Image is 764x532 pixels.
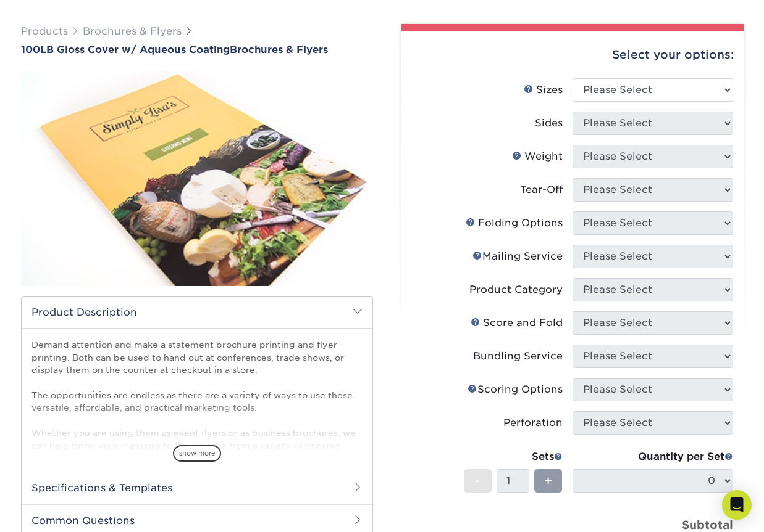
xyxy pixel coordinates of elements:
[411,31,734,78] div: Select your options:
[468,382,563,397] div: Scoring Options
[524,83,563,97] div: Sizes
[21,44,373,55] a: 100LB Gloss Cover w/ Aqueous CoatingBrochures & Flyers
[535,116,563,131] div: Sides
[21,44,230,55] span: 100LB Gloss Cover w/ Aqueous Coating
[22,472,372,504] h2: Specifications & Templates
[466,216,563,231] div: Folding Options
[464,449,563,464] div: Sets
[21,57,373,300] img: 100LB Gloss Cover<br/>w/ Aqueous Coating 01
[503,415,563,430] div: Perforation
[22,297,372,328] h2: Product Description
[573,449,733,464] div: Quantity per Set
[520,182,563,197] div: Tear-Off
[83,25,182,37] a: Brochures & Flyers
[173,445,221,462] span: show more
[471,316,563,330] div: Score and Fold
[469,282,563,297] div: Product Category
[473,349,563,364] div: Bundling Service
[682,518,733,531] strong: Subtotal
[21,44,373,55] h1: Brochures & Flyers
[512,149,563,164] div: Weight
[722,490,752,520] div: Open Intercom Messenger
[472,249,563,264] div: Mailing Service
[475,472,481,490] span: -
[31,338,363,527] p: Demand attention and make a statement brochure printing and flyer printing. Both can be used to h...
[21,25,68,37] a: Products
[544,472,552,490] span: +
